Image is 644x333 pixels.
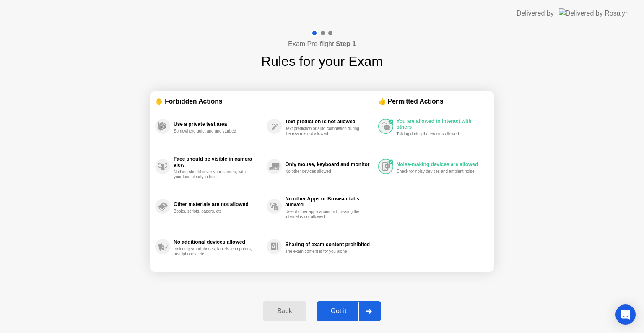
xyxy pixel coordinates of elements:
[174,169,253,180] div: Nothing should cover your camera, with your face clearly in focus
[265,307,304,315] div: Back
[317,301,381,321] button: Got it
[174,129,253,134] div: Somewhere quiet and undisturbed
[174,247,253,257] div: Including smartphones, tablets, computers, headphones, etc.
[559,8,629,18] img: Delivered by Rosalyn
[397,132,476,137] div: Talking during the exam is allowed
[615,304,636,325] div: Open Intercom Messenger
[174,239,262,245] div: No additional devices allowed
[285,242,374,247] div: Sharing of exam content prohibited
[285,169,364,174] div: No other devices allowed
[397,161,485,167] div: Noise-making devices are allowed
[336,40,356,47] b: Step 1
[285,209,364,219] div: Use of other applications or browsing the internet is not allowed
[174,209,253,214] div: Books, scripts, papers, etc
[288,39,356,49] h4: Exam Pre-flight:
[285,196,374,208] div: No other Apps or Browser tabs allowed
[155,96,378,106] div: ✋ Forbidden Actions
[285,119,374,125] div: Text prediction is not allowed
[285,249,364,254] div: The exam content is for you alone
[285,161,374,167] div: Only mouse, keyboard and monitor
[319,307,358,315] div: Got it
[174,156,262,168] div: Face should be visible in camera view
[285,126,364,136] div: Text prediction or auto-completion during the exam is not allowed
[263,301,306,321] button: Back
[397,169,476,174] div: Check for noisy devices and ambient noise
[174,201,262,207] div: Other materials are not allowed
[174,121,262,127] div: Use a private test area
[261,51,383,71] h1: Rules for your Exam
[397,118,485,130] div: You are allowed to interact with others
[517,8,554,18] div: Delivered by
[378,96,489,106] div: 👍 Permitted Actions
